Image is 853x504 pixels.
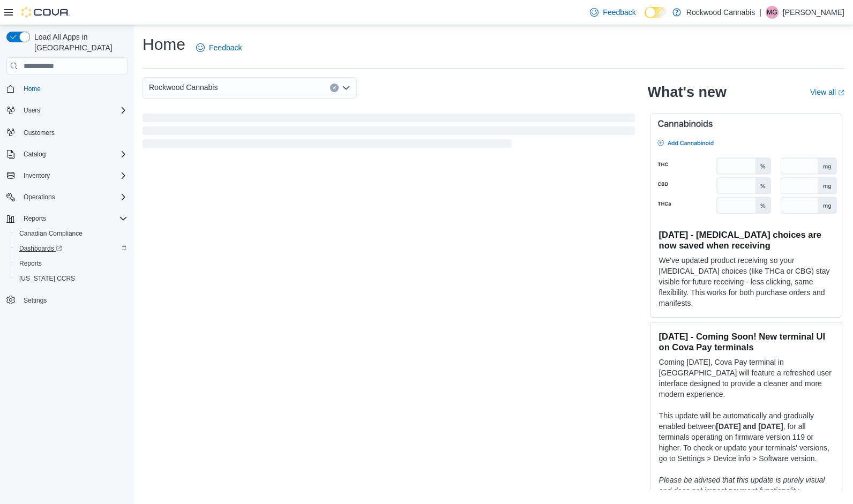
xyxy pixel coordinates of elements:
span: Users [24,106,40,115]
h3: [DATE] - Coming Soon! New terminal UI on Cova Pay terminals [659,331,833,352]
span: Users [19,104,128,117]
span: Settings [19,294,128,307]
button: Reports [2,211,132,226]
button: Canadian Compliance [11,226,132,241]
span: Reports [19,259,42,268]
button: Operations [2,190,132,205]
p: | [759,6,761,19]
span: Canadian Compliance [15,227,128,240]
a: View allExternal link [810,88,844,96]
button: Reports [11,256,132,271]
span: Inventory [24,171,50,180]
img: Cova [21,7,70,18]
button: Settings [2,292,132,308]
span: Home [19,82,128,95]
a: Dashboards [11,241,132,256]
span: [US_STATE] CCRS [19,274,75,283]
p: Rockwood Cannabis [686,6,755,19]
a: Feedback [586,2,640,23]
a: Customers [19,126,59,139]
span: Customers [19,125,128,139]
em: Please be advised that this update is purely visual and does not impact payment functionality. [659,476,825,495]
span: MG [767,6,777,19]
button: Customers [2,124,132,140]
span: Catalog [24,150,46,159]
span: Reports [15,257,128,270]
span: Reports [19,212,128,225]
button: Open list of options [342,84,350,92]
p: We've updated product receiving so your [MEDICAL_DATA] choices (like THCa or CBG) stay visible fo... [659,255,833,309]
button: Catalog [2,147,132,162]
button: Home [2,81,132,96]
nav: Complex example [6,77,128,336]
a: [US_STATE] CCRS [15,272,79,285]
span: Dashboards [19,244,62,253]
button: Catalog [19,148,50,161]
a: Canadian Compliance [15,227,87,240]
span: Catalog [19,148,128,161]
span: Feedback [209,42,242,53]
button: Clear input [330,84,339,92]
span: Dashboards [15,242,128,255]
a: Dashboards [15,242,66,255]
button: Operations [19,191,59,204]
span: Settings [24,296,47,305]
span: Rockwood Cannabis [149,81,218,94]
button: Reports [19,212,50,225]
h2: What's new [648,84,727,101]
h1: Home [143,34,185,55]
a: Reports [15,257,46,270]
button: Inventory [2,168,132,183]
input: Dark Mode [645,7,667,18]
span: Loading [143,116,635,150]
a: Home [19,82,45,95]
svg: External link [838,89,844,96]
span: Home [24,85,41,93]
span: Operations [19,191,128,204]
span: Reports [24,214,46,223]
button: Inventory [19,169,54,182]
a: Settings [19,294,51,307]
span: Canadian Compliance [19,229,83,238]
strong: [DATE] and [DATE] [716,422,783,431]
p: Coming [DATE], Cova Pay terminal in [GEOGRAPHIC_DATA] will feature a refreshed user interface des... [659,357,833,400]
a: Feedback [192,37,246,58]
span: Inventory [19,169,128,182]
div: Massimo Garcia [766,6,779,19]
h3: [DATE] - [MEDICAL_DATA] choices are now saved when receiving [659,229,833,251]
span: Customers [24,129,55,137]
button: Users [2,103,132,118]
span: Feedback [603,7,635,18]
button: Users [19,104,44,117]
button: [US_STATE] CCRS [11,271,132,286]
span: Washington CCRS [15,272,128,285]
span: Load All Apps in [GEOGRAPHIC_DATA] [30,32,128,53]
p: This update will be automatically and gradually enabled between , for all terminals operating on ... [659,410,833,464]
span: Operations [24,193,55,201]
p: [PERSON_NAME] [783,6,844,19]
